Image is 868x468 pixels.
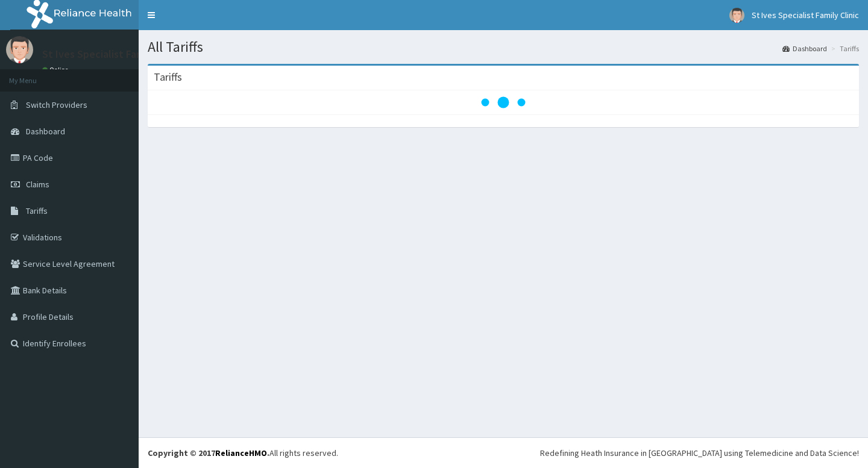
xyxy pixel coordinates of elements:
[26,179,49,190] span: Claims
[154,72,182,83] h3: Tariffs
[479,78,527,126] svg: audio-loading
[148,448,269,458] strong: Copyright © 2017 .
[828,43,859,54] li: Tariffs
[782,43,827,54] a: Dashboard
[139,437,868,468] footer: All rights reserved.
[148,39,859,55] h1: All Tariffs
[42,66,71,74] a: Online
[6,36,33,63] img: User Image
[540,447,859,459] div: Redefining Heath Insurance in [GEOGRAPHIC_DATA] using Telemedicine and Data Science!
[26,126,65,137] span: Dashboard
[729,8,744,23] img: User Image
[42,49,183,60] p: St Ives Specialist Family Clinic
[215,448,267,458] a: RelianceHMO
[752,10,859,20] span: St Ives Specialist Family Clinic
[26,205,48,216] span: Tariffs
[26,99,87,110] span: Switch Providers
